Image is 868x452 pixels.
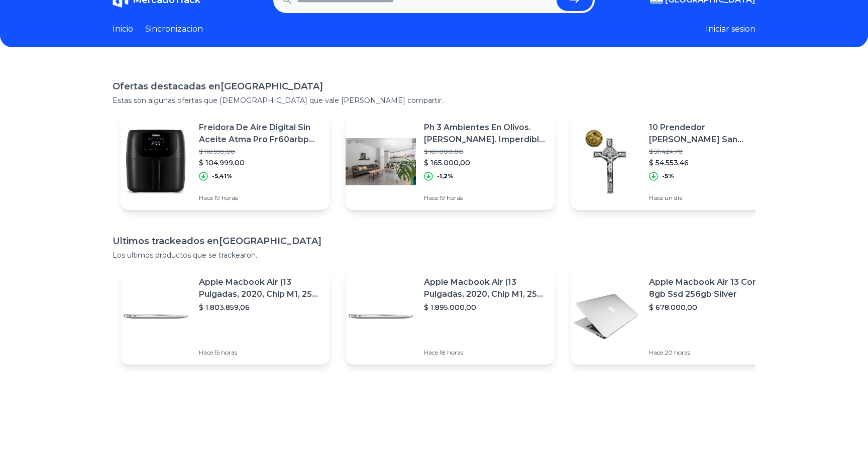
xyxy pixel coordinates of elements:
p: Hace 19 horas [199,194,321,202]
p: Hace 15 horas [199,349,321,357]
p: $ 1.895.000,00 [424,302,547,312]
a: Featured imagePh 3 Ambientes En Olivos. [PERSON_NAME]. Imperdible! Sin Expensas$ 167.000,00$ 165.... [346,114,555,210]
p: Ph 3 Ambientes En Olivos. [PERSON_NAME]. Imperdible! Sin Expensas [424,122,547,146]
p: $ 104.999,00 [199,158,321,168]
h1: Ofertas destacadas en [GEOGRAPHIC_DATA] [113,79,755,93]
p: 10 Prendedor [PERSON_NAME] San [PERSON_NAME] Pin Broche Souvenirs ([GEOGRAPHIC_DATA]) [649,122,772,146]
p: Apple Macbook Air (13 Pulgadas, 2020, Chip M1, 256 Gb De Ssd, 8 Gb De Ram) - Plata [424,276,547,300]
button: Iniciar sesion [706,23,755,35]
a: Featured image10 Prendedor [PERSON_NAME] San [PERSON_NAME] Pin Broche Souvenirs ([GEOGRAPHIC_DATA... [571,114,780,210]
p: $ 165.000,00 [424,158,547,168]
p: Apple Macbook Air 13 Core I5 8gb Ssd 256gb Silver [649,276,772,300]
p: Hace un día [649,194,772,202]
p: $ 110.999,00 [199,148,321,156]
p: Los ultimos productos que se trackearon. [113,250,755,260]
p: $ 1.803.859,06 [199,302,321,312]
p: $ 678.000,00 [649,302,772,312]
img: Featured image [121,281,191,352]
a: Featured imageApple Macbook Air (13 Pulgadas, 2020, Chip M1, 256 Gb De Ssd, 8 Gb De Ram) - Plata$... [121,268,330,365]
img: Featured image [121,127,191,197]
a: Featured imageApple Macbook Air 13 Core I5 8gb Ssd 256gb Silver$ 678.000,00Hace 20 horas [571,268,780,365]
img: Featured image [571,127,641,197]
img: Featured image [346,127,416,197]
a: Sincronizacion [145,23,203,35]
a: Featured imageApple Macbook Air (13 Pulgadas, 2020, Chip M1, 256 Gb De Ssd, 8 Gb De Ram) - Plata$... [346,268,555,365]
p: Hace 20 horas [649,349,772,357]
p: -5% [662,172,674,180]
h1: Ultimos trackeados en [GEOGRAPHIC_DATA] [113,234,755,248]
p: Hace 18 horas [424,349,547,357]
p: Estas son algunas ofertas que [DEMOGRAPHIC_DATA] que vale [PERSON_NAME] compartir. [113,95,755,105]
img: Featured image [346,281,416,352]
p: Apple Macbook Air (13 Pulgadas, 2020, Chip M1, 256 Gb De Ssd, 8 Gb De Ram) - Plata [199,276,321,300]
p: $ 167.000,00 [424,148,547,156]
p: $ 54.553,46 [649,158,772,168]
p: $ 57.424,70 [649,148,772,156]
a: Inicio [113,23,133,35]
img: Featured image [571,281,641,352]
p: Hace 19 horas [424,194,547,202]
p: -1,2% [437,172,454,180]
p: -5,41% [212,172,233,180]
p: Freidora De Aire Digital Sin Aceite Atma Pro Fr60arbp 6,5l C [199,122,321,146]
a: Featured imageFreidora De Aire Digital Sin Aceite Atma Pro Fr60arbp 6,5l C$ 110.999,00$ 104.999,0... [121,114,330,210]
